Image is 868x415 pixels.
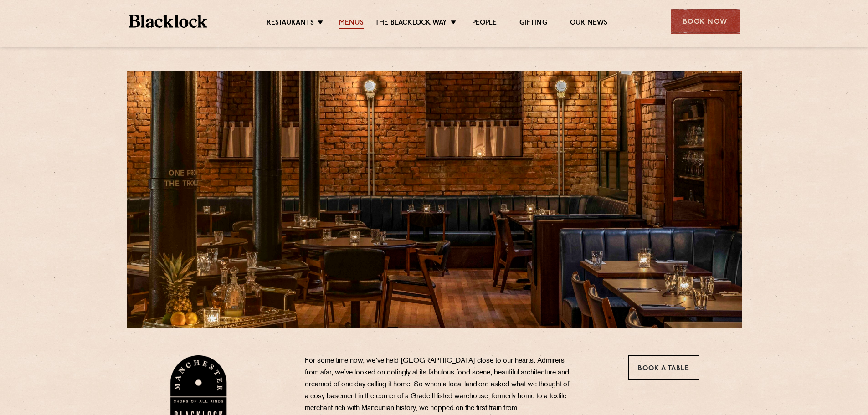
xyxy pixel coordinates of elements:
a: The Blacklock Way [375,19,447,29]
div: Book Now [671,9,740,34]
a: Our News [570,19,608,29]
a: Restaurants [267,19,314,29]
a: Menus [339,19,364,29]
a: Gifting [519,19,547,29]
img: BL_Textured_Logo-footer-cropped.svg [129,15,208,28]
a: Book a Table [628,355,699,380]
a: People [472,19,497,29]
